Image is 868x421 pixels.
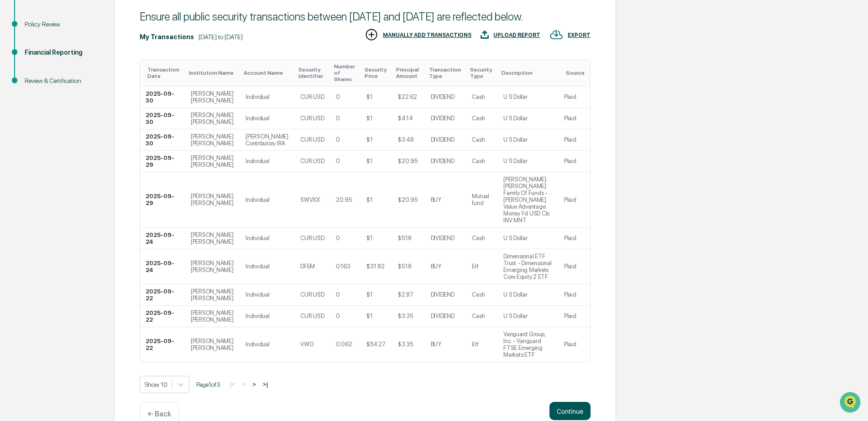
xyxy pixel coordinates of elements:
div: DIVIDEND [431,115,455,122]
div: 0 [336,313,340,319]
div: CUR:USD [300,136,324,143]
td: 2025-09-22 [140,284,185,306]
img: 1746055101610-c473b297-6a78-478c-a979-82029cc54cd1 [9,70,26,86]
div: CUR:USD [300,158,324,164]
div: My Transactions [140,33,194,41]
button: Start new chat [155,72,166,83]
div: DIVIDEND [431,136,455,143]
div: Cash [472,235,485,241]
td: Plaid [559,306,590,327]
div: MANUALLY ADD TRANSACTIONS [383,32,471,38]
div: 0 [336,158,340,164]
img: MANUALLY ADD TRANSACTIONS [365,28,378,41]
button: |< [227,380,238,388]
div: $20.95 [398,196,417,203]
td: Individual [240,228,295,249]
td: 2025-09-29 [140,172,185,228]
td: Individual [240,306,295,327]
div: U S Dollar [503,235,527,241]
div: DFEM [300,263,315,270]
div: 🔎 [9,133,16,140]
div: U S Dollar [503,136,527,143]
button: >| [260,380,271,388]
td: Plaid [559,151,590,172]
div: VWO [300,341,314,348]
button: Continue [549,402,591,420]
div: $1 [366,235,372,241]
td: Plaid [559,108,590,129]
td: 2025-09-30 [140,108,185,129]
div: $2.87 [398,291,413,298]
div: Cash [472,313,485,319]
div: Toggle SortBy [298,67,327,79]
div: Toggle SortBy [244,70,291,76]
div: [PERSON_NAME] [PERSON_NAME] [191,90,235,104]
div: UPLOAD REPORT [493,32,540,38]
div: $3.35 [398,313,413,319]
div: [PERSON_NAME] [PERSON_NAME] Family Of Funds - [PERSON_NAME] Value Advantage Money Fd USD Cls INV MNT [503,176,553,224]
div: U S Dollar [503,291,527,298]
button: > [250,380,259,388]
div: Toggle SortBy [566,70,586,76]
div: 0.163 [336,263,350,270]
div: Toggle SortBy [334,63,358,82]
td: Individual [240,172,295,228]
div: $4.14 [398,115,413,122]
a: 🗄️Attestations [63,111,117,128]
span: Data Lookup [18,132,58,141]
div: [PERSON_NAME] [PERSON_NAME] [191,133,235,147]
div: $1 [366,158,372,164]
td: 2025-09-24 [140,249,185,284]
td: 2025-09-22 [140,327,185,362]
div: CUR:USD [300,235,324,241]
div: U S Dollar [503,158,527,164]
div: Mutual fund [472,193,492,206]
p: How can we help? [9,19,166,34]
div: [PERSON_NAME] [PERSON_NAME] [191,154,235,168]
div: $5.18 [398,263,412,270]
div: 0 [336,291,340,298]
div: $1 [366,196,372,203]
td: Individual [240,151,295,172]
div: [PERSON_NAME] [PERSON_NAME] [191,260,235,273]
td: Plaid [559,249,590,284]
div: U S Dollar [503,93,527,100]
div: $3.35 [398,341,413,348]
div: EXPORT [568,32,591,38]
div: SWVXX [300,196,320,203]
span: Preclearance [18,115,59,124]
div: BUY [431,196,441,203]
div: DIVIDEND [431,158,455,164]
div: 🖐️ [9,116,16,123]
div: $1 [366,136,372,143]
p: ← Back [147,410,171,418]
div: U S Dollar [503,115,527,122]
div: Dimensional ETF Trust - Dimensional Emerging Markets Core Equity 2 ETF [503,253,553,280]
td: [PERSON_NAME] Contributory IRA [240,129,295,151]
a: 🖐️Preclearance [5,111,63,128]
td: Plaid [559,129,590,151]
div: 🗄️ [66,116,73,123]
div: CUR:USD [300,313,324,319]
div: We're available if you need us! [31,79,115,86]
td: 2025-09-22 [140,306,185,327]
div: $1 [366,313,372,319]
td: Individual [240,284,295,306]
div: [DATE] to [DATE] [199,33,243,41]
div: 0 [336,93,340,100]
div: Review & Certification [25,76,99,86]
td: 2025-09-29 [140,151,185,172]
div: CUR:USD [300,291,324,298]
div: $1 [366,93,372,100]
div: $31.82 [366,263,384,270]
div: [PERSON_NAME] [PERSON_NAME] [191,288,235,302]
div: [PERSON_NAME] [PERSON_NAME] [191,112,235,125]
img: EXPORT [549,28,563,41]
div: $3.48 [398,136,414,143]
a: 🔎Data Lookup [5,128,61,145]
div: $54.27 [366,341,385,348]
td: Individual [240,108,295,129]
button: < [239,380,248,388]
